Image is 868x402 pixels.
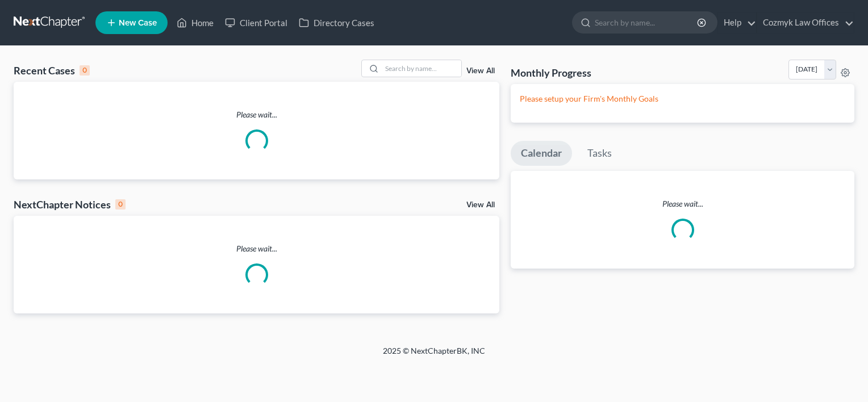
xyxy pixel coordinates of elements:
div: NextChapter Notices [14,198,126,211]
div: 0 [115,199,126,210]
p: Please setup your Firm's Monthly Goals [520,93,845,104]
p: Please wait... [14,109,499,120]
div: 0 [80,65,90,76]
input: Search by name... [382,60,461,77]
div: Recent Cases [14,64,90,77]
input: Search by name... [595,12,699,33]
a: Help [718,12,756,33]
div: 2025 © NextChapterBK, INC [110,345,758,366]
h3: Monthly Progress [511,66,591,79]
a: Tasks [577,141,622,166]
p: Please wait... [511,198,854,210]
a: View All [466,67,495,75]
a: Cozmyk Law Offices [757,12,854,33]
p: Please wait... [14,243,499,254]
a: Client Portal [219,12,293,33]
a: View All [466,201,495,209]
span: New Case [119,19,157,27]
a: Home [171,12,219,33]
a: Calendar [511,141,572,166]
a: Directory Cases [293,12,380,33]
